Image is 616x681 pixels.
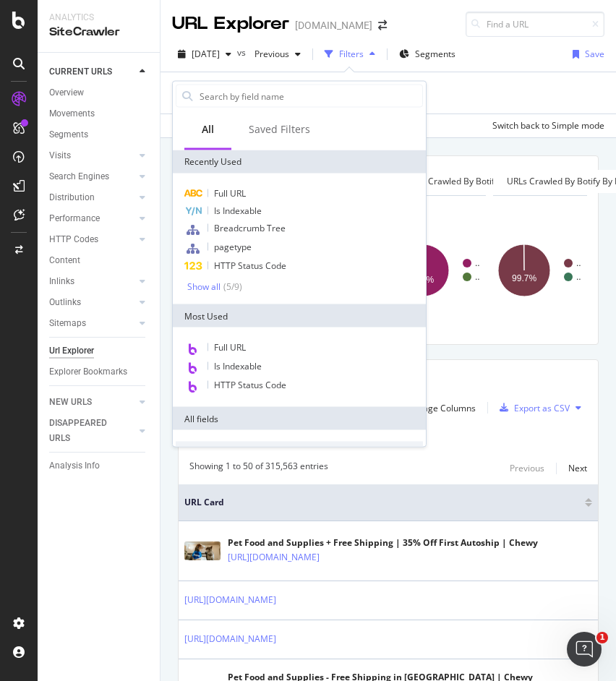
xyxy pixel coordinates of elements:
button: Switch back to Simple mode [487,114,604,137]
span: pagetype [214,241,252,253]
div: Analytics [49,12,148,24]
svg: A chart. [392,207,486,333]
img: main image [184,541,221,560]
span: Full URL [214,341,246,354]
a: CURRENT URLS [49,64,135,80]
div: Movements [49,106,95,121]
div: Export as CSV [514,402,570,414]
div: Url Explorer [49,343,94,359]
div: Analysis Info [49,458,100,474]
div: Saved Filters [249,122,310,137]
div: SiteCrawler [49,24,148,40]
div: Outlinks [49,295,81,310]
a: Performance [49,211,135,226]
div: Overview [49,85,84,100]
span: 1 [596,632,608,643]
a: Url Explorer [49,343,150,359]
a: [URL][DOMAIN_NAME] [184,593,276,607]
a: NEW URLS [49,395,135,410]
a: Distribution [49,190,135,205]
div: Distribution [49,190,95,205]
span: Previous [249,48,289,60]
a: Analysis Info [49,458,150,474]
div: Sitemaps [49,316,86,331]
div: Content [49,253,80,268]
a: Sitemaps [49,316,135,331]
a: DISAPPEARED URLS [49,416,135,446]
div: Explorer Bookmarks [49,364,127,380]
div: NEW URLS [49,395,92,410]
div: Previous [510,462,544,474]
div: Manage Columns [405,402,476,414]
a: [URL][DOMAIN_NAME] [228,550,320,565]
div: Segments [49,127,88,142]
button: Previous [249,43,307,66]
a: Overview [49,85,150,100]
a: Movements [49,106,150,121]
a: HTTP Codes [49,232,135,247]
div: [DOMAIN_NAME] [295,18,372,33]
div: All [202,122,214,137]
button: [DATE] [172,43,237,66]
div: Filters [339,48,364,60]
div: Next [568,462,587,474]
a: Outlinks [49,295,135,310]
input: Search by field name [198,85,422,107]
button: Previous [510,460,544,477]
a: [URL][DOMAIN_NAME] [184,632,276,646]
div: CURRENT URLS [49,64,112,80]
div: Showing 1 to 50 of 315,563 entries [189,460,328,477]
a: Segments [49,127,150,142]
span: Breadcrumb Tree [214,222,286,234]
span: Segments [415,48,455,60]
button: Export as CSV [494,396,570,419]
div: Show all [187,281,221,291]
div: Save [585,48,604,60]
button: Next [568,460,587,477]
a: Content [49,253,150,268]
span: vs [237,46,249,59]
span: HTTP Status Code [214,260,286,272]
text: .. [576,258,581,268]
div: Search Engines [49,169,109,184]
button: Segments [393,43,461,66]
div: URL Explorer [172,12,289,36]
div: Recently Used [173,150,426,174]
span: HTTP Status Code [214,379,286,391]
span: Is Indexable [214,205,262,217]
span: URLs Crawled By Botify By protocols [406,175,551,187]
div: Performance [49,211,100,226]
button: Filters [319,43,381,66]
iframe: Intercom live chat [567,632,602,667]
svg: A chart. [493,207,587,333]
a: Visits [49,148,135,163]
div: HTTP Codes [49,232,98,247]
input: Find a URL [466,12,604,37]
h4: URLs Crawled By Botify By protocols [403,170,573,193]
div: ( 5 / 9 ) [221,280,242,293]
a: Inlinks [49,274,135,289]
button: Save [567,43,604,66]
a: Search Engines [49,169,135,184]
div: Inlinks [49,274,74,289]
span: 2025 Sep. 20th [192,48,220,60]
text: .. [475,272,480,282]
text: .. [475,258,480,268]
span: Is Indexable [214,360,262,372]
div: DISAPPEARED URLS [49,416,122,446]
text: 99.7% [512,273,536,283]
div: All fields [173,407,426,430]
div: Visits [49,148,71,163]
button: Manage Columns [385,399,476,416]
text: .. [576,272,581,282]
div: URLs [176,442,423,465]
div: Switch back to Simple mode [492,119,604,132]
a: Explorer Bookmarks [49,364,150,380]
div: Most Used [173,304,426,327]
div: Pet Food and Supplies + Free Shipping | 35% Off First Autoship | Chewy [228,536,538,549]
div: arrow-right-arrow-left [378,20,387,30]
span: Full URL [214,187,246,200]
span: URL Card [184,496,581,509]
